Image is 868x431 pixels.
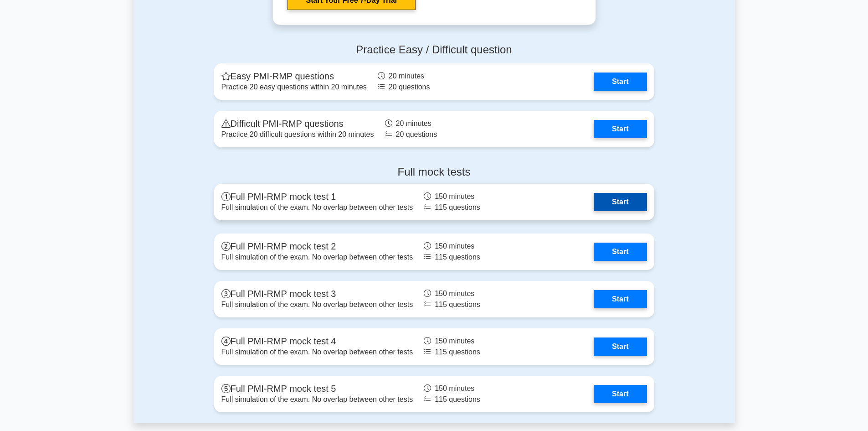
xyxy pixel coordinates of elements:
[214,166,654,179] h4: Full mock tests
[594,120,647,138] a: Start
[594,73,647,91] a: Start
[214,43,654,57] h4: Practice Easy / Difficult question
[594,338,647,356] a: Start
[594,193,647,211] a: Start
[594,290,647,308] a: Start
[594,243,647,261] a: Start
[594,385,647,403] a: Start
